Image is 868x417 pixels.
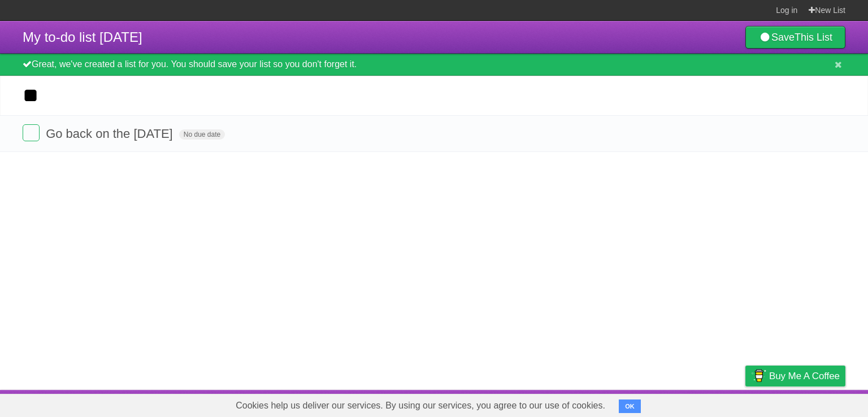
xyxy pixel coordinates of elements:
label: Done [23,124,40,141]
a: Terms [692,393,717,414]
a: Developers [632,393,678,414]
a: Suggest a feature [774,393,845,414]
a: About [595,393,619,414]
a: Privacy [731,393,760,414]
span: Cookies help us deliver our services. By using our services, you agree to our use of cookies. [224,394,617,417]
span: No due date [179,129,225,140]
b: This List [795,32,832,43]
img: Buy me a coffee [751,366,766,385]
a: Buy me a coffee [745,366,845,386]
span: Buy me a coffee [769,366,840,386]
span: My to-do list [DATE] [23,29,142,45]
button: OK [619,399,641,413]
span: Go back on the [DATE] [46,127,176,141]
a: SaveThis List [745,26,845,49]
